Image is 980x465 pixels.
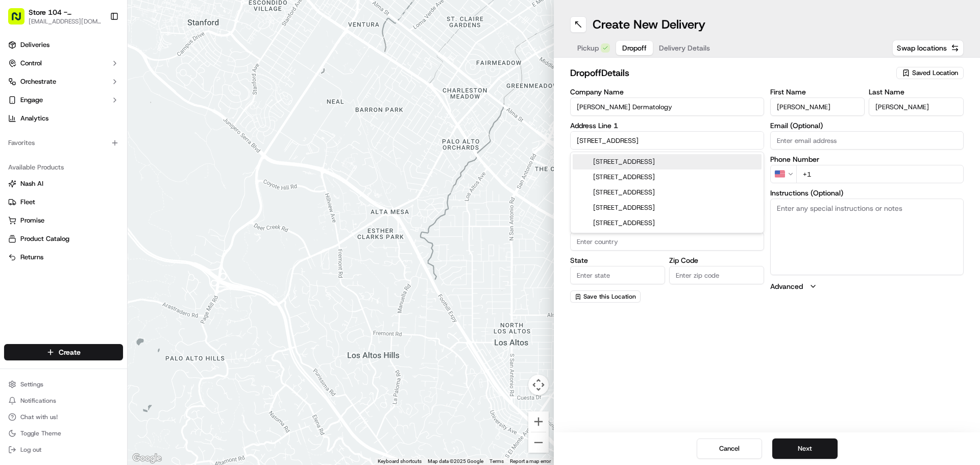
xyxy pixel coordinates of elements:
[570,290,641,303] button: Save this Location
[8,179,119,188] a: Nash AI
[4,4,106,29] button: Store 104 - [GEOGRAPHIC_DATA] (Just Salad)[EMAIL_ADDRESS][DOMAIN_NAME]
[27,66,184,77] input: Got a question? Start typing here...
[573,215,762,231] div: [STREET_ADDRESS]
[570,88,764,95] label: Company Name
[10,10,31,31] img: Nash
[72,225,124,233] a: Powered byPylon
[570,131,764,150] input: Enter address
[659,43,710,53] span: Delivery Details
[622,43,647,53] span: Dropoff
[4,443,123,457] button: Log out
[4,249,123,265] button: Returns
[577,43,599,53] span: Pickup
[46,108,140,116] div: We're available if you need us!
[570,66,890,80] h2: dropoff Details
[4,74,123,90] button: Orchestrate
[20,77,56,86] span: Orchestrate
[770,156,964,163] label: Phone Number
[489,458,504,464] a: Terms (opens in new tab)
[10,133,68,141] div: Past conversations
[4,410,123,424] button: Chat with us!
[8,234,119,243] a: Product Catalog
[570,122,764,129] label: Address Line 1
[20,429,61,437] span: Toggle Theme
[82,197,168,215] a: 💻API Documentation
[8,216,119,225] a: Promise
[770,281,964,291] button: Advanced
[20,201,78,211] span: Knowledge Base
[669,266,764,284] input: Enter zip code
[20,159,29,167] img: 1736555255976-a54dd68f-1ca7-489b-9aae-adbdc363a1c4
[86,158,90,166] span: •
[510,458,551,464] a: Report a map error
[96,201,164,211] span: API Documentation
[20,179,43,188] span: Nash AI
[4,159,123,176] div: Available Products
[869,97,964,116] input: Enter last name
[573,169,762,185] div: [STREET_ADDRESS]
[378,458,422,465] button: Keyboard shortcuts
[20,216,44,225] span: Promise
[428,458,483,464] span: Map data ©2025 Google
[10,97,29,116] img: 1736555255976-a54dd68f-1ca7-489b-9aae-adbdc363a1c4
[32,158,84,166] span: Klarizel Pensader
[10,149,27,165] img: Klarizel Pensader
[158,131,186,143] button: See all
[869,88,964,95] label: Last Name
[20,114,48,123] span: Analytics
[20,59,42,68] span: Control
[573,200,762,215] div: [STREET_ADDRESS]
[4,344,123,360] button: Create
[570,152,764,233] div: Suggestions
[4,377,123,391] button: Settings
[4,212,123,229] button: Promise
[770,88,865,95] label: First Name
[770,189,964,197] label: Instructions (Optional)
[20,397,56,405] span: Notifications
[912,68,958,78] span: Saved Location
[8,253,119,262] a: Returns
[669,257,764,264] label: Zip Code
[20,234,69,243] span: Product Catalog
[20,413,58,421] span: Chat with us!
[21,97,40,116] img: 1724597045416-56b7ee45-8013-43a0-a6f9-03cb97ddad50
[570,257,665,264] label: State
[4,176,123,192] button: Nash AI
[20,40,50,50] span: Deliveries
[583,292,636,301] span: Save this Location
[896,66,964,80] button: Saved Location
[20,95,43,105] span: Engage
[4,55,123,71] button: Control
[29,7,102,17] button: Store 104 - [GEOGRAPHIC_DATA] (Just Salad)
[573,185,762,200] div: [STREET_ADDRESS]
[130,452,164,465] a: Open this area in Google Maps (opens a new window)
[570,266,665,284] input: Enter state
[4,37,123,53] a: Deliveries
[528,411,549,432] button: Zoom in
[4,110,123,127] a: Analytics
[6,197,82,215] a: 📗Knowledge Base
[130,452,164,465] img: Google
[4,194,123,210] button: Fleet
[897,43,947,53] span: Swap locations
[892,40,964,56] button: Swap locations
[770,97,865,116] input: Enter first name
[102,226,124,233] span: Pylon
[573,154,762,169] div: [STREET_ADDRESS]
[20,253,43,262] span: Returns
[772,438,838,459] button: Next
[20,380,43,388] span: Settings
[10,41,186,57] p: Welcome 👋
[4,92,123,108] button: Engage
[92,158,113,166] span: [DATE]
[4,426,123,440] button: Toggle Theme
[593,16,705,33] h1: Create New Delivery
[528,432,549,453] button: Zoom out
[570,232,764,251] input: Enter country
[4,231,123,247] button: Product Catalog
[697,438,762,459] button: Cancel
[20,198,35,207] span: Fleet
[570,97,764,116] input: Enter company name
[770,131,964,150] input: Enter email address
